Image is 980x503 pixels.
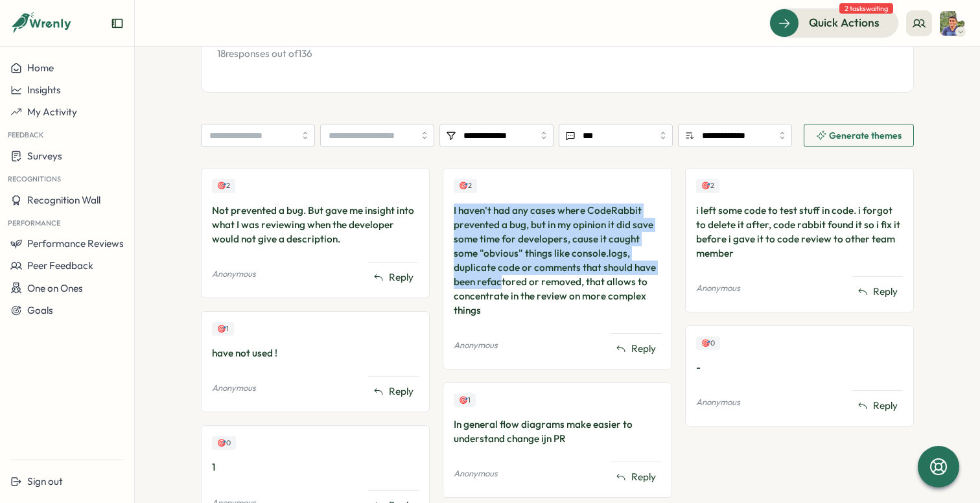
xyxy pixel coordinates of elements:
span: 2 tasks waiting [839,3,893,14]
div: Not prevented a bug. But gave me insight into what I was reviewing when the developer would not g... [212,204,419,246]
p: Anonymous [212,382,256,394]
div: Upvotes [212,436,236,450]
span: Reply [631,470,656,484]
span: One on Ones [27,282,83,294]
button: Generate themes [804,124,914,147]
button: Reply [611,467,661,487]
button: Expand sidebar [111,17,124,30]
span: Reply [873,285,898,299]
div: - [696,360,903,375]
span: Insights [27,84,61,96]
button: Reply [368,382,419,401]
button: Reply [852,282,903,301]
span: Home [27,62,54,74]
div: Upvotes [696,179,719,193]
span: Reply [389,384,414,399]
div: 1 [212,460,419,474]
div: Upvotes [212,179,235,193]
span: Surveys [27,150,62,162]
div: have not used ! [212,346,419,360]
span: Goals [27,304,53,316]
p: Anonymous [454,468,498,480]
span: Reply [631,342,656,356]
p: Anonymous [454,340,498,351]
img: Varghese [940,11,964,36]
p: Anonymous [696,283,740,294]
span: Reply [389,270,414,285]
button: Reply [611,339,661,358]
span: Quick Actions [809,14,880,31]
span: Generate themes [829,131,902,140]
div: Upvotes [696,336,720,350]
div: Upvotes [454,393,476,407]
div: In general flow diagrams make easier to understand change ijn PR [454,417,660,446]
span: Sign out [27,475,63,487]
p: Anonymous [212,268,256,280]
span: My Activity [27,106,77,118]
span: Reply [873,399,898,413]
button: Reply [368,268,419,287]
div: i left some code to test stuff in code. i forgot to delete it after, code rabbit found it so i fi... [696,204,903,261]
span: Peer Feedback [27,259,93,272]
span: Performance Reviews [27,237,124,250]
div: Upvotes [212,322,234,336]
button: Reply [852,396,903,415]
p: 18 responses out of 136 [217,47,898,61]
p: Anonymous [696,397,740,408]
div: Upvotes [454,179,477,193]
span: Recognition Wall [27,194,100,206]
button: Quick Actions [769,8,898,37]
div: I haven't had any cases where CodeRabbit prevented a bug, but in my opinion it did save some time... [454,204,660,318]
